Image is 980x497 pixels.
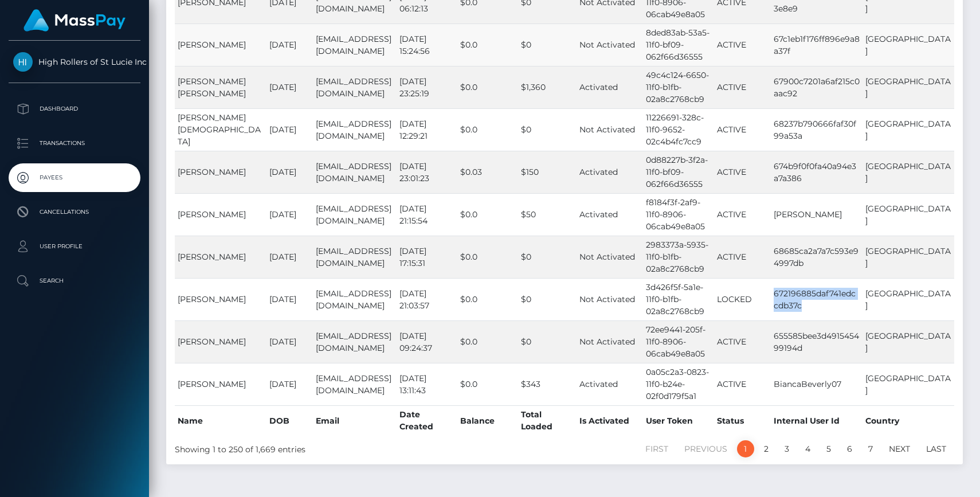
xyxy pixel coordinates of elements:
a: Payees [9,163,140,192]
td: [PERSON_NAME] [771,193,863,236]
td: $0.0 [457,24,518,66]
td: [PERSON_NAME] [175,151,266,193]
td: [DATE] 21:15:54 [397,193,457,236]
a: Search [9,267,140,295]
td: [PERSON_NAME] [175,363,266,405]
td: ACTIVE [714,320,771,363]
td: [GEOGRAPHIC_DATA] [863,24,954,66]
th: Internal User Id [771,405,863,436]
td: [DATE] 12:29:21 [397,108,457,151]
td: [GEOGRAPHIC_DATA] [863,66,954,108]
td: ACTIVE [714,151,771,193]
td: 674b9f0f0fa40a94e3a7a386 [771,151,863,193]
td: 67900c7201a6af215c0aac92 [771,66,863,108]
td: $0.0 [457,108,518,151]
a: Transactions [9,129,140,158]
a: Dashboard [9,95,140,123]
a: Last [920,440,952,457]
td: Not Activated [577,236,643,278]
td: [EMAIL_ADDRESS][DOMAIN_NAME] [313,151,397,193]
td: 2983373a-5935-11f0-b1fb-02a8c2768cb9 [643,236,714,278]
td: ACTIVE [714,24,771,66]
td: ACTIVE [714,193,771,236]
td: [DATE] 23:25:19 [397,66,457,108]
td: $0 [518,108,577,151]
td: ACTIVE [714,363,771,405]
td: 49c4c124-6650-11f0-b1fb-02a8c2768cb9 [643,66,714,108]
td: 0d88227b-3f2a-11f0-bf09-062f66d36555 [643,151,714,193]
td: [EMAIL_ADDRESS][DOMAIN_NAME] [313,363,397,405]
a: 6 [841,440,859,457]
td: $1,360 [518,66,577,108]
td: [PERSON_NAME] [175,278,266,320]
a: 1 [737,440,754,457]
td: $343 [518,363,577,405]
a: Next [883,440,916,457]
td: [EMAIL_ADDRESS][DOMAIN_NAME] [313,193,397,236]
td: [PERSON_NAME] [175,24,266,66]
th: Status [714,405,771,436]
td: Activated [577,363,643,405]
th: Is Activated [577,405,643,436]
th: Balance [457,405,518,436]
th: User Token [643,405,714,436]
td: LOCKED [714,278,771,320]
a: 7 [862,440,879,457]
td: [GEOGRAPHIC_DATA] [863,151,954,193]
td: [GEOGRAPHIC_DATA] [863,193,954,236]
td: [GEOGRAPHIC_DATA] [863,108,954,151]
td: [DATE] [266,24,313,66]
td: 72ee9441-205f-11f0-8906-06cab49e8a05 [643,320,714,363]
img: High Rollers of St Lucie Inc [13,52,33,72]
td: [PERSON_NAME] [175,320,266,363]
td: $0.0 [457,320,518,363]
p: Payees [13,169,136,186]
td: [DATE] 15:24:56 [397,24,457,66]
td: $0 [518,320,577,363]
a: 5 [820,440,837,457]
td: [PERSON_NAME] [175,236,266,278]
td: [GEOGRAPHIC_DATA] [863,363,954,405]
p: Dashboard [13,100,136,118]
td: [GEOGRAPHIC_DATA] [863,320,954,363]
td: 3d426f5f-5a1e-11f0-b1fb-02a8c2768cb9 [643,278,714,320]
td: [EMAIL_ADDRESS][DOMAIN_NAME] [313,108,397,151]
td: [DATE] [266,278,313,320]
td: [PERSON_NAME] [PERSON_NAME] [175,66,266,108]
td: $0.0 [457,236,518,278]
td: Not Activated [577,320,643,363]
td: $0.0 [457,363,518,405]
td: [DATE] 23:01:23 [397,151,457,193]
td: 672196885daf741edccdb37c [771,278,863,320]
th: Name [175,405,266,436]
td: $150 [518,151,577,193]
a: 4 [799,440,817,457]
td: Activated [577,193,643,236]
td: 68237b790666faf30f99a53a [771,108,863,151]
td: [DATE] [266,320,313,363]
p: User Profile [13,238,136,255]
td: [EMAIL_ADDRESS][DOMAIN_NAME] [313,278,397,320]
td: f8184f3f-2af9-11f0-8906-06cab49e8a05 [643,193,714,236]
td: [GEOGRAPHIC_DATA] [863,278,954,320]
td: [EMAIL_ADDRESS][DOMAIN_NAME] [313,236,397,278]
a: 3 [778,440,795,457]
td: Activated [577,66,643,108]
a: 2 [758,440,775,457]
td: 68685ca2a7a7c593e94997db [771,236,863,278]
td: Not Activated [577,108,643,151]
td: 8ded83ab-53a5-11f0-bf09-062f66d36555 [643,24,714,66]
td: $0 [518,24,577,66]
td: [GEOGRAPHIC_DATA] [863,236,954,278]
td: [DATE] [266,236,313,278]
td: BiancaBeverly07 [771,363,863,405]
span: High Rollers of St Lucie Inc [9,57,140,67]
td: $0.0 [457,278,518,320]
td: [DATE] 09:24:37 [397,320,457,363]
p: Cancellations [13,204,136,221]
td: [DATE] [266,363,313,405]
td: ACTIVE [714,108,771,151]
td: [EMAIL_ADDRESS][DOMAIN_NAME] [313,66,397,108]
td: Not Activated [577,278,643,320]
th: DOB [266,405,313,436]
